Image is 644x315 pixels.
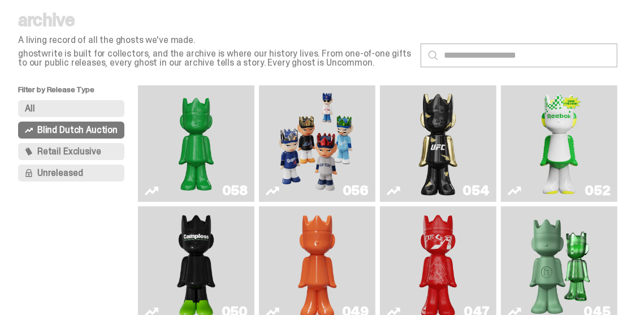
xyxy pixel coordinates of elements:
button: Blind Dutch Auction [18,122,124,139]
div: 056 [343,184,369,197]
p: Filter by Release Type [18,85,138,100]
p: archive [18,11,412,29]
div: 054 [463,184,490,197]
a: Court Victory [508,90,611,197]
div: 058 [222,184,248,197]
span: Blind Dutch Auction [37,126,118,135]
span: Retail Exclusive [37,147,101,156]
p: A living record of all the ghosts we've made. [18,36,412,45]
a: Ruby [387,90,490,197]
button: All [18,100,124,117]
span: All [25,104,35,113]
div: 052 [585,184,611,197]
img: Schrödinger's ghost: Sunday Green [153,90,239,197]
a: Schrödinger's ghost: Sunday Green [145,90,248,197]
p: ghostwrite is built for collectors, and the archive is where our history lives. From one-of-one g... [18,49,412,67]
button: Unreleased [18,165,124,182]
img: Game Face (2025) [274,90,360,197]
span: Unreleased [37,169,83,178]
a: Game Face (2025) [266,90,369,197]
button: Retail Exclusive [18,143,124,160]
img: Court Victory [536,90,582,197]
img: Ruby [415,90,461,197]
